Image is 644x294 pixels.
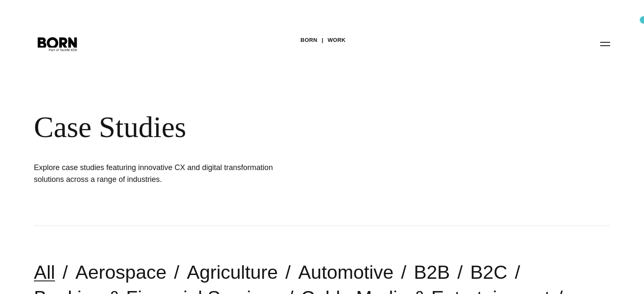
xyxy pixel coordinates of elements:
a: Work [328,34,346,47]
a: Agriculture [187,261,278,283]
a: B2B [414,261,450,283]
a: Aerospace [75,261,166,283]
h1: Explore case studies featuring innovative CX and digital transformation solutions across a range ... [34,162,288,185]
div: Case Studies [34,110,517,145]
a: All [34,261,55,283]
button: Open [595,35,615,52]
a: Automotive [298,261,393,283]
a: BORN [301,34,318,47]
a: B2C [470,261,507,283]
